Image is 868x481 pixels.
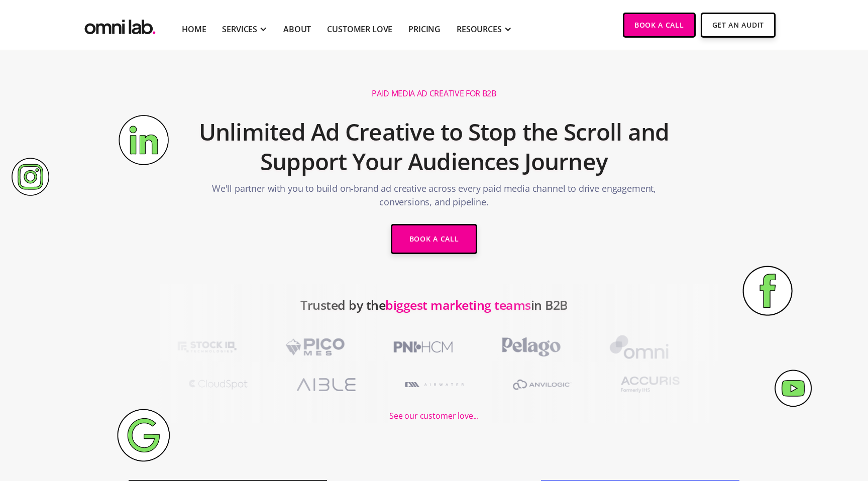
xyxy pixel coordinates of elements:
a: Pricing [408,23,441,35]
h2: Unlimited Ad Creative to Stop the Scroll and Support Your Audiences Journey [195,112,673,182]
div: SERVICES [222,23,257,35]
p: We'll partner with you to build on-brand ad creative across every paid media channel to drive eng... [195,182,673,214]
iframe: Chat Widget [687,365,868,481]
a: Book a Call [391,224,478,254]
a: About [283,23,311,35]
a: Book a Call [623,13,696,38]
a: Home [182,23,206,35]
div: RESOURCES [457,23,502,35]
a: home [82,13,158,37]
a: See our customer love... [389,399,479,423]
div: See our customer love... [389,409,479,423]
img: Omni Lab: B2B SaaS Demand Generation Agency [82,13,158,37]
img: A1RWATER [391,370,479,399]
h2: Trusted by the in B2B [300,292,568,332]
h1: Paid Media Ad Creative for B2B [372,88,496,99]
a: Customer Love [327,23,392,35]
img: PNI [378,332,466,362]
a: Get An Audit [701,13,776,38]
span: biggest marketing teams [385,296,531,313]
